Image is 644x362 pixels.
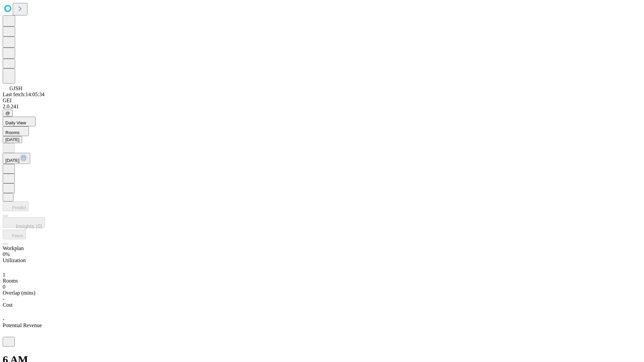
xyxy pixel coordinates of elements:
span: Workplan [3,245,24,251]
span: Last fetch: 14:05:34 [3,92,45,97]
span: Potential Revenue [3,322,42,328]
div: GEI [3,98,641,104]
button: [DATE] [3,153,30,164]
span: - [3,296,4,302]
button: @ [3,110,13,117]
span: Overlap (mins) [3,290,35,296]
span: @ [5,111,10,116]
span: Utilization [3,257,25,263]
span: 1 [3,272,5,278]
span: Daily View [5,120,26,125]
span: - [3,316,4,322]
span: Rooms [3,278,18,284]
div: 2.0.241 [3,104,641,110]
span: 0% [3,251,10,257]
button: [DATE] [3,136,22,143]
button: Fetch [3,230,26,239]
span: Cost [3,302,12,308]
span: Insights (0) [16,224,42,229]
button: Rooms [3,126,29,136]
span: GJSH [9,85,22,91]
button: Predict [3,201,29,211]
button: Daily View [3,117,36,126]
span: Rooms [5,130,19,135]
span: 0 [3,284,5,290]
button: Insights (0) [3,217,45,228]
span: [DATE] [5,158,19,163]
